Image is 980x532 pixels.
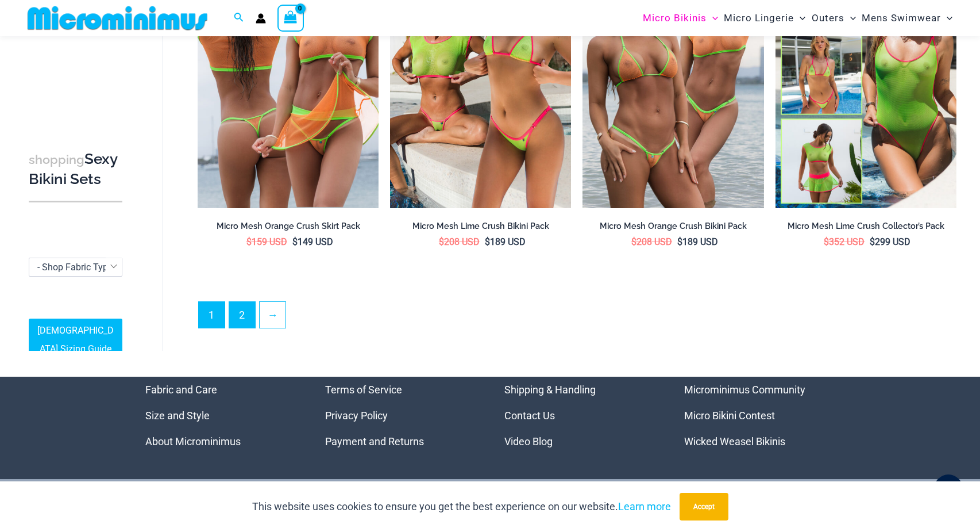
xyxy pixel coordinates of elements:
span: $ [292,236,298,247]
a: [DEMOGRAPHIC_DATA] Sizing Guide [29,319,122,361]
a: Micro Mesh Lime Crush Collector’s Pack [775,221,956,236]
p: This website uses cookies to ensure you get the best experience on our website. [252,498,671,515]
span: Menu Toggle [941,3,952,33]
a: → [260,302,285,328]
nav: Menu [684,377,835,454]
h3: Sexy Bikini Sets [29,150,122,189]
a: Terms of Service [325,384,402,396]
span: - Shop Fabric Type [29,258,122,276]
a: Micro Mesh Orange Crush Skirt Pack [198,221,379,236]
a: Privacy Policy [325,409,388,422]
a: Micro Mesh Lime Crush Bikini Pack [390,221,571,236]
a: Micro Mesh Orange Crush Bikini Pack [582,221,763,236]
a: Payment and Returns [325,435,424,447]
span: - Shop Fabric Type [37,262,113,273]
a: Microminimus Community [684,384,805,396]
button: Accept [680,493,728,520]
aside: Footer Widget 1 [145,377,296,454]
span: Menu Toggle [707,3,718,33]
aside: Footer Widget 2 [325,377,476,454]
bdi: 189 USD [485,236,526,247]
span: $ [824,236,829,247]
a: About Microminimus [145,435,241,447]
a: Page 2 [229,302,255,328]
bdi: 208 USD [631,236,672,247]
span: Outers [812,3,844,33]
span: Page 1 [199,302,225,328]
nav: Menu [325,377,476,454]
span: shopping [29,152,84,167]
aside: Footer Widget 4 [684,377,835,454]
img: MM SHOP LOGO FLAT [23,5,212,31]
span: Micro Lingerie [724,3,794,33]
a: Search icon link [234,11,244,25]
a: Size and Style [145,409,210,422]
h2: Micro Mesh Lime Crush Bikini Pack [390,221,571,232]
nav: Site Navigation [638,2,957,35]
span: Mens Swimwear [862,3,941,33]
a: View Shopping Cart, empty [277,5,304,31]
a: Micro LingerieMenu ToggleMenu Toggle [721,3,808,33]
bdi: 299 USD [870,236,910,247]
span: $ [246,236,252,247]
a: Shipping & Handling [504,384,596,396]
span: Menu Toggle [794,3,805,33]
a: Micro BikinisMenu ToggleMenu Toggle [640,3,721,33]
span: $ [485,236,490,247]
span: Micro Bikinis [643,3,707,33]
a: Video Blog [504,435,553,447]
a: Wicked Weasel Bikinis [684,435,785,447]
bdi: 159 USD [246,236,287,247]
span: $ [631,236,636,247]
a: Account icon link [256,13,266,24]
a: Contact Us [504,409,555,422]
span: $ [677,236,682,247]
h2: Micro Mesh Orange Crush Bikini Pack [582,221,763,232]
nav: Menu [145,377,296,454]
bdi: 149 USD [292,236,333,247]
aside: Footer Widget 3 [504,377,655,454]
span: $ [870,236,875,247]
bdi: 208 USD [439,236,480,247]
bdi: 189 USD [677,236,718,247]
a: Mens SwimwearMenu ToggleMenu Toggle [859,3,955,33]
a: Micro Bikini Contest [684,409,775,422]
bdi: 352 USD [824,236,865,247]
h2: Micro Mesh Lime Crush Collector’s Pack [775,221,956,232]
nav: Menu [504,377,655,454]
nav: Product Pagination [198,301,956,335]
span: - Shop Fabric Type [29,258,122,277]
h2: Micro Mesh Orange Crush Skirt Pack [198,221,379,232]
a: Fabric and Care [145,384,217,396]
a: OutersMenu ToggleMenu Toggle [809,3,859,33]
a: Learn more [618,500,671,512]
span: Menu Toggle [844,3,856,33]
span: $ [439,236,444,247]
